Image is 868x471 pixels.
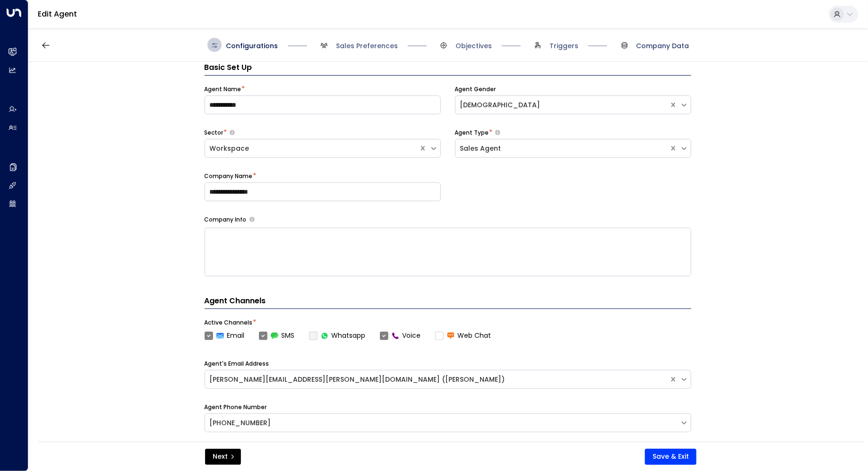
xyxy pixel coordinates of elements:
[380,331,421,341] label: Voice
[230,129,235,136] button: Select whether your copilot will handle inquiries directly from leads or from brokers representin...
[38,9,77,19] a: Edit Agent
[210,375,664,385] div: [PERSON_NAME][EMAIL_ADDRESS][PERSON_NAME][DOMAIN_NAME] ([PERSON_NAME])
[210,144,414,154] div: Workspace
[460,100,664,110] div: [DEMOGRAPHIC_DATA]
[550,41,578,51] span: Triggers
[259,331,295,341] label: SMS
[249,217,255,222] button: Provide a brief overview of your company, including your industry, products or services, and any ...
[205,318,253,327] label: Active Channels
[205,449,241,465] button: Next
[205,403,267,411] label: Agent Phone Number
[205,215,247,224] label: Company Info
[495,129,500,136] button: Select whether your copilot will handle inquiries directly from leads or from brokers representin...
[226,41,278,51] span: Configurations
[205,85,241,94] label: Agent Name
[435,331,491,341] label: Web Chat
[636,41,689,51] span: Company Data
[455,85,496,94] label: Agent Gender
[460,144,664,154] div: Sales Agent
[645,449,696,465] button: Save & Exit
[336,41,398,51] span: Sales Preferences
[309,331,366,341] label: Whatsapp
[455,128,489,137] label: Agent Type
[309,331,366,341] div: To activate this channel, please go to the Integrations page
[205,360,269,368] label: Agent's Email Address
[205,331,245,341] label: Email
[205,62,691,76] h3: Basic Set Up
[205,172,253,180] label: Company Name
[205,128,223,137] label: Sector
[455,41,492,51] span: Objectives
[205,295,691,309] h4: Agent Channels
[210,418,675,428] div: [PHONE_NUMBER]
